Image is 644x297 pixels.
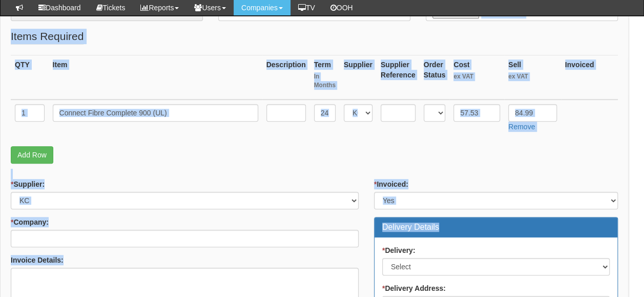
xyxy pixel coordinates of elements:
th: Invoiced [561,55,618,100]
th: Supplier Reference [377,55,420,100]
th: QTY [11,55,49,100]
legend: Items Required [11,29,84,45]
th: Sell [504,55,561,100]
label: Delivery Address: [382,283,446,293]
small: ex VAT [508,72,557,81]
th: Term [310,55,340,100]
th: Item [49,55,262,100]
label: Supplier: [11,179,45,189]
th: Order Status [420,55,450,100]
th: Cost [449,55,504,100]
a: Remove [508,123,535,131]
label: Company: [11,217,49,227]
label: Invoiced: [374,179,408,189]
small: In Months [314,72,336,90]
th: Supplier [340,55,377,100]
label: Invoice Details: [11,255,64,265]
th: Description [262,55,310,100]
small: ex VAT [453,72,500,81]
label: Delivery: [382,245,416,255]
a: Add Row [11,146,53,164]
h3: Delivery Details [382,223,610,232]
